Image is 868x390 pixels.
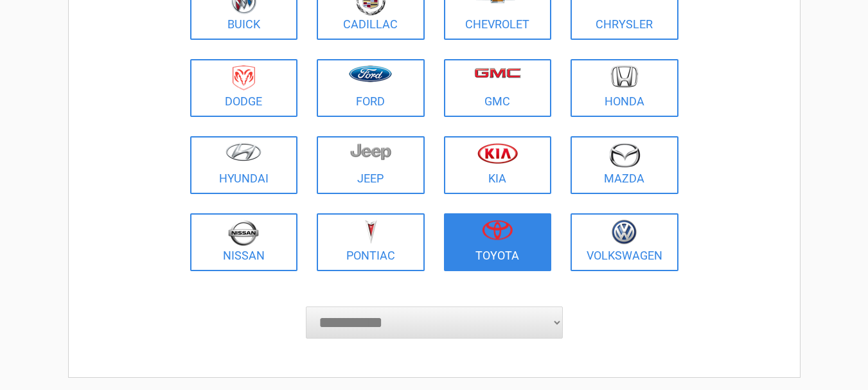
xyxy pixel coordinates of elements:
img: volkswagen [612,220,637,245]
a: Dodge [190,59,298,117]
img: nissan [228,220,259,246]
img: mazda [608,143,641,168]
a: Pontiac [317,213,425,271]
a: Nissan [190,213,298,271]
a: Hyundai [190,136,298,194]
img: ford [349,66,392,82]
img: kia [477,143,518,164]
img: jeep [350,143,391,161]
a: Honda [571,59,678,117]
img: hyundai [226,143,261,161]
img: pontiac [364,220,377,244]
a: Kia [444,136,552,194]
a: Toyota [444,213,552,271]
img: dodge [233,66,255,91]
img: toyota [482,220,513,240]
img: gmc [474,67,521,78]
a: GMC [444,59,552,117]
a: Mazda [571,136,678,194]
a: Jeep [317,136,425,194]
img: honda [611,66,638,88]
a: Volkswagen [571,213,678,271]
a: Ford [317,59,425,117]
